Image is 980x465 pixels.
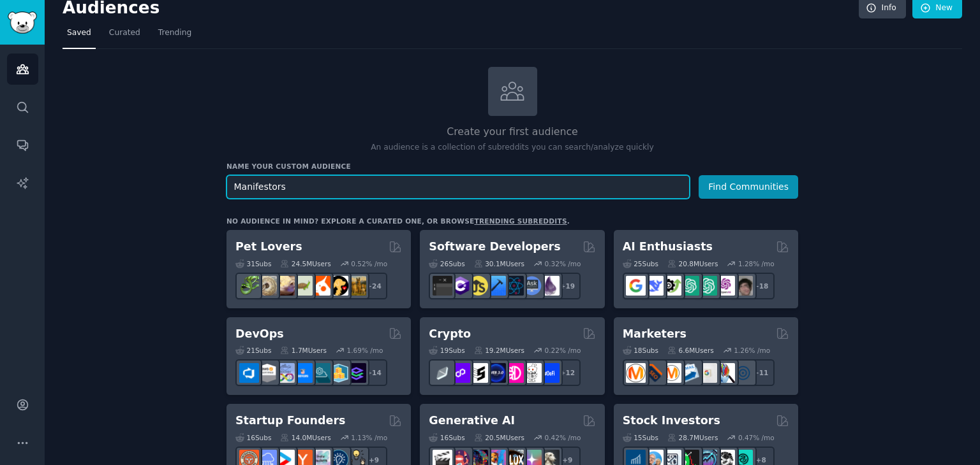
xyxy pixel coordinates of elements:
div: 16 Sub s [235,433,271,442]
img: ethfinance [433,363,452,383]
img: AItoolsCatalog [662,276,681,296]
img: ArtificalIntelligence [733,276,753,296]
img: bigseo [644,363,664,383]
span: Saved [67,27,91,39]
img: dogbreed [346,276,366,296]
div: 20.5M Users [474,433,524,442]
img: chatgpt_promptDesign [679,276,699,296]
img: cockatiel [311,276,330,296]
h2: Crypto [429,326,471,342]
img: ballpython [257,276,277,296]
img: csharp [450,276,470,296]
img: content_marketing [626,363,646,383]
h2: Pet Lovers [235,239,302,255]
img: platformengineering [311,363,330,383]
div: 21 Sub s [235,346,271,355]
img: ethstaker [468,363,488,383]
img: web3 [486,363,506,383]
div: 1.13 % /mo [351,433,387,442]
img: GummySearch logo [8,11,37,34]
img: leopardgeckos [275,276,295,296]
div: 19.2M Users [474,346,524,355]
img: AskMarketing [662,363,681,383]
input: Pick a short name, like "Digital Marketers" or "Movie-Goers" [226,175,690,199]
div: + 19 [554,273,581,299]
div: 6.6M Users [667,346,714,355]
div: 20.8M Users [667,259,718,268]
img: chatgpt_prompts_ [697,276,717,296]
h2: Software Developers [429,239,560,255]
div: 0.42 % /mo [545,433,581,442]
div: 1.69 % /mo [347,346,383,355]
img: reactnative [504,276,524,296]
h2: AI Enthusiasts [623,239,713,255]
a: Saved [63,23,96,49]
h2: Create your first audience [226,124,798,140]
img: aws_cdk [329,363,348,383]
img: DeepSeek [644,276,664,296]
span: Trending [158,27,191,39]
div: 18 Sub s [623,346,658,355]
img: defiblockchain [504,363,524,383]
h2: DevOps [235,326,284,342]
div: 0.32 % /mo [545,259,581,268]
img: MarketingResearch [715,363,735,383]
button: Find Communities [699,175,798,199]
h2: Generative AI [429,413,515,429]
h2: Stock Investors [623,413,720,429]
div: + 11 [748,359,775,386]
img: PetAdvice [329,276,348,296]
img: herpetology [239,276,259,296]
a: Trending [154,23,196,49]
img: GoogleGeminiAI [626,276,646,296]
div: 1.26 % /mo [734,346,770,355]
div: 1.7M Users [280,346,327,355]
img: googleads [697,363,717,383]
div: + 18 [748,273,775,299]
div: 19 Sub s [429,346,464,355]
div: 28.7M Users [667,433,718,442]
h2: Marketers [623,326,687,342]
img: OnlineMarketing [733,363,753,383]
img: Docker_DevOps [275,363,295,383]
a: trending subreddits [474,217,567,225]
div: + 24 [360,273,387,299]
div: 14.0M Users [280,433,330,442]
img: iOSProgramming [486,276,506,296]
h3: Name your custom audience [226,162,798,171]
img: Emailmarketing [679,363,699,383]
img: defi_ [540,363,560,383]
img: PlatformEngineers [346,363,366,383]
img: OpenAIDev [715,276,735,296]
div: + 14 [360,359,387,386]
img: 0xPolygon [450,363,470,383]
img: learnjavascript [468,276,488,296]
div: 0.52 % /mo [351,259,387,268]
div: + 12 [554,359,581,386]
img: turtle [293,276,313,296]
a: Curated [105,23,145,49]
div: No audience in mind? Explore a curated one, or browse . [226,217,570,225]
p: An audience is a collection of subreddits you can search/analyze quickly [226,142,798,154]
div: 1.28 % /mo [738,259,775,268]
h2: Startup Founders [235,413,345,429]
div: 16 Sub s [429,433,464,442]
div: 30.1M Users [474,259,524,268]
img: AskComputerScience [522,276,542,296]
img: DevOpsLinks [293,363,313,383]
div: 26 Sub s [429,259,464,268]
div: 0.22 % /mo [545,346,581,355]
div: 15 Sub s [623,433,658,442]
div: 25 Sub s [623,259,658,268]
img: CryptoNews [522,363,542,383]
div: 31 Sub s [235,259,271,268]
span: Curated [109,27,140,39]
img: elixir [540,276,560,296]
img: software [433,276,452,296]
img: AWS_Certified_Experts [257,363,277,383]
img: azuredevops [239,363,259,383]
div: 0.47 % /mo [738,433,775,442]
div: 24.5M Users [280,259,330,268]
